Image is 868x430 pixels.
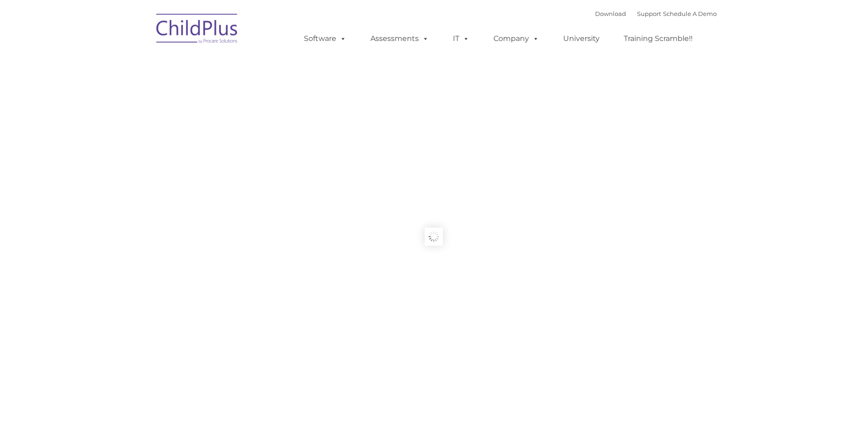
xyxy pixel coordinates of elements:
font: | [595,10,717,17]
a: Company [484,30,548,48]
a: Support [637,10,661,17]
a: University [554,30,609,48]
a: Software [295,30,355,48]
a: IT [444,30,478,48]
a: Training Scramble!! [615,30,702,48]
a: Assessments [361,30,438,48]
a: Schedule A Demo [663,10,717,17]
img: ChildPlus by Procare Solutions [152,7,243,53]
a: Download [595,10,626,17]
